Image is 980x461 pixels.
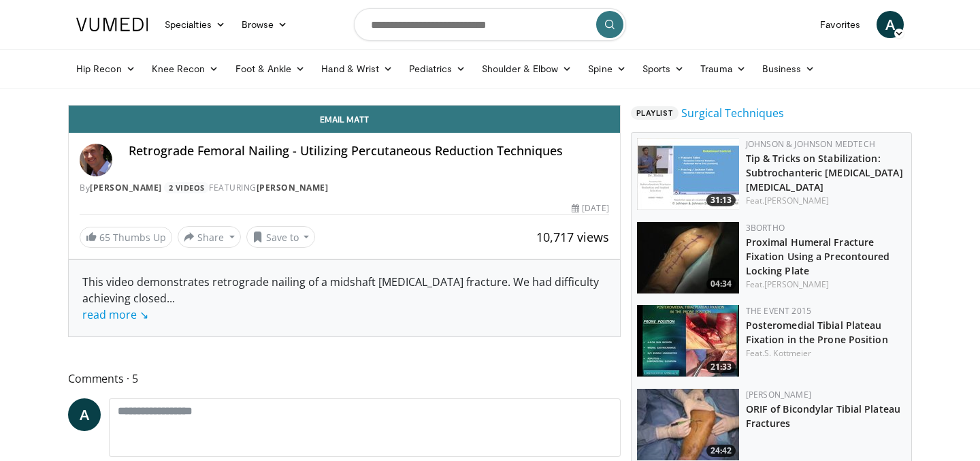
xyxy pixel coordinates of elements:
a: Foot & Ankle [227,55,314,82]
a: A [877,11,904,38]
a: Johnson & Johnson MedTech [746,138,875,150]
span: 65 [99,231,110,244]
img: f9577f32-bfe9-40fd-9dd0-c9899414f152.150x105_q85_crop-smart_upscale.jpg [637,138,739,210]
a: [PERSON_NAME] [764,279,829,290]
a: [PERSON_NAME] [746,389,811,400]
a: [PERSON_NAME] [90,182,162,193]
a: A [68,398,101,431]
a: 21:33 [637,305,739,377]
input: Search topics, interventions [354,8,626,41]
button: Share [178,226,241,248]
button: Save to [246,226,316,248]
div: This video demonstrates retrograde nailing of a midshaft [MEDICAL_DATA] fracture. We had difficul... [82,274,606,323]
img: VuMedi Logo [76,18,148,31]
a: ORIF of Bicondylar Tibial Plateau Fractures [746,402,900,430]
a: [PERSON_NAME] [257,182,329,193]
a: read more ↘ [82,307,148,322]
a: Proximal Humeral Fracture Fixation Using a Precontoured Locking Plate [746,236,890,277]
span: 24:42 [706,445,736,457]
span: Comments 5 [68,370,621,387]
a: 31:13 [637,138,739,210]
span: 04:34 [706,278,736,290]
a: Spine [580,55,634,82]
a: Browse [233,11,296,38]
a: Email Matt [69,106,620,133]
a: [PERSON_NAME] [764,195,829,206]
img: 38727_0000_3.png.150x105_q85_crop-smart_upscale.jpg [637,222,739,293]
span: 10,717 views [536,229,609,245]
a: Specialties [157,11,233,38]
a: Tip & Tricks on Stabilization: Subtrochanteric [MEDICAL_DATA] [MEDICAL_DATA] [746,152,903,193]
img: Avatar [80,144,112,176]
a: Surgical Techniques [681,105,784,121]
a: S. Kottmeier [764,347,811,359]
a: 65 Thumbs Up [80,227,172,248]
div: Feat. [746,347,906,360]
div: By FEATURING [80,182,609,194]
h4: Retrograde Femoral Nailing - Utilizing Percutaneous Reduction Techniques [129,144,609,159]
a: 04:34 [637,222,739,293]
a: Knee Recon [144,55,227,82]
div: Feat. [746,279,906,291]
a: 24:42 [637,389,739,460]
a: 3bortho [746,222,785,234]
a: Pediatrics [401,55,474,82]
a: 2 Videos [164,182,209,193]
a: Trauma [692,55,754,82]
a: Business [754,55,823,82]
a: Sports [634,55,693,82]
div: Feat. [746,195,906,207]
img: 1cc192e2-d4a4-4aba-8f70-e7c69b2ae96d.150x105_q85_crop-smart_upscale.jpg [637,305,739,377]
span: 31:13 [706,194,736,206]
a: Shoulder & Elbow [474,55,580,82]
div: [DATE] [572,202,608,214]
span: Playlist [631,106,679,120]
a: Hand & Wrist [313,55,401,82]
img: Levy_Tib_Plat_100000366_3.jpg.150x105_q85_crop-smart_upscale.jpg [637,389,739,460]
span: 21:33 [706,361,736,373]
a: The Event 2015 [746,305,811,317]
a: Posteromedial Tibial Plateau Fixation in the Prone Position [746,319,888,346]
a: Hip Recon [68,55,144,82]
a: Favorites [812,11,868,38]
